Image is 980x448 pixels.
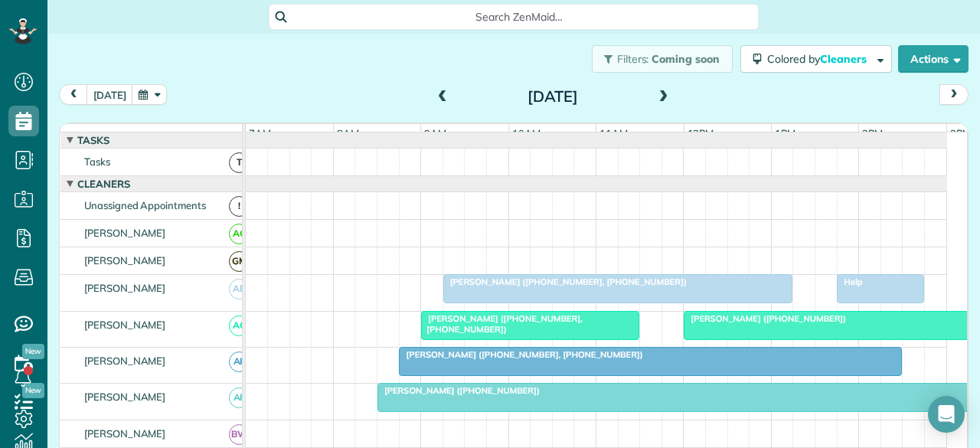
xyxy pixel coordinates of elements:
span: 1pm [772,127,799,139]
span: 2pm [859,127,886,139]
span: 3pm [947,127,974,139]
span: Unassigned Appointments [81,199,209,211]
span: Tasks [81,155,113,168]
span: GM [229,251,250,272]
span: 7am [246,127,274,139]
span: AC [229,316,250,336]
span: [PERSON_NAME] [81,391,169,403]
span: Cleaners [74,178,133,190]
span: [PERSON_NAME] ([PHONE_NUMBER]) [683,313,847,324]
span: Coming soon [652,52,720,66]
span: AB [229,279,250,299]
span: 10am [509,127,544,139]
div: Open Intercom Messenger [928,396,965,433]
button: Colored byCleaners [740,45,892,73]
button: next [939,84,969,105]
span: [PERSON_NAME] [81,227,169,239]
span: Tasks [74,134,113,146]
span: AC [229,224,250,244]
span: Colored by [767,52,872,66]
span: [PERSON_NAME] [81,355,169,367]
span: Help [836,276,863,287]
span: 9am [421,127,449,139]
span: [PERSON_NAME] ([PHONE_NUMBER], [PHONE_NUMBER]) [420,313,583,335]
span: [PERSON_NAME] [81,254,169,267]
span: [PERSON_NAME] [81,282,169,294]
span: Cleaners [820,52,869,66]
span: 12pm [684,127,717,139]
span: [PERSON_NAME] [81,319,169,331]
span: New [22,344,44,359]
span: AF [229,352,250,372]
span: T [229,152,250,173]
span: 8am [334,127,362,139]
button: prev [59,84,88,105]
button: Actions [898,45,969,73]
span: [PERSON_NAME] [81,427,169,440]
span: [PERSON_NAME] ([PHONE_NUMBER]) [377,385,541,396]
span: BW [229,424,250,445]
button: [DATE] [87,84,133,105]
span: [PERSON_NAME] ([PHONE_NUMBER], [PHONE_NUMBER]) [398,349,643,360]
span: [PERSON_NAME] ([PHONE_NUMBER], [PHONE_NUMBER]) [443,276,688,287]
h2: [DATE] [457,88,648,105]
span: Filters: [617,52,649,66]
span: AF [229,388,250,408]
span: ! [229,196,250,217]
span: 11am [596,127,631,139]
